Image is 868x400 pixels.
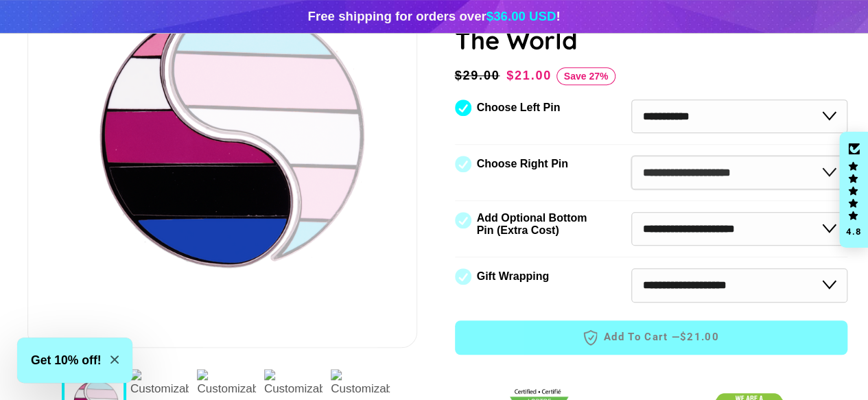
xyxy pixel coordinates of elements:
[556,67,616,85] span: Save 27%
[477,102,561,114] label: Choose Left Pin
[477,270,549,283] label: Gift Wrapping
[477,212,592,237] label: Add Optional Bottom Pin (Extra Cost)
[486,9,556,23] span: $36.00 USD
[455,66,504,85] span: $29.00
[477,158,568,170] label: Choose Right Pin
[839,132,868,248] div: Click to open Judge.me floating reviews tab
[476,329,828,346] span: Add to Cart —
[845,227,862,236] div: 4.8
[455,320,848,355] button: Add to Cart —$21.00
[680,330,719,344] span: $21.00
[307,7,560,26] div: Free shipping for orders over !
[506,69,552,82] span: $21.00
